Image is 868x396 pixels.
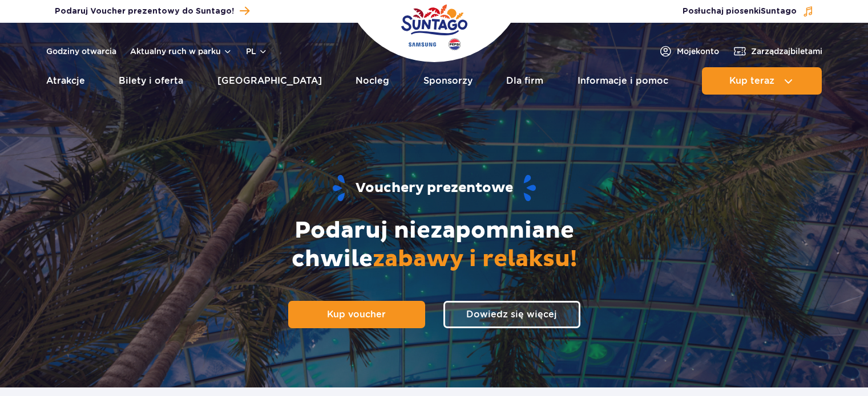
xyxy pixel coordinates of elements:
a: Mojekonto [659,44,719,58]
a: Atrakcje [46,67,85,95]
button: pl [246,46,268,57]
h1: Vouchery prezentowe [67,174,801,203]
span: Posłuchaj piosenki [683,6,797,17]
a: Bilety i oferta [119,67,183,95]
span: Suntago [761,7,797,15]
span: Kup voucher [327,309,386,320]
span: Zarządzaj biletami [751,46,822,57]
a: Informacje i pomoc [578,67,668,95]
a: Godziny otwarcia [46,46,116,57]
a: Dla firm [506,67,543,95]
a: Zarządzajbiletami [733,44,822,58]
a: Dowiedz się więcej [443,301,580,328]
a: Sponsorzy [423,67,473,95]
button: Posłuchaj piosenkiSuntago [683,6,814,17]
button: Aktualny ruch w parku [130,47,232,56]
a: [GEOGRAPHIC_DATA] [217,67,322,95]
span: Podaruj Voucher prezentowy do Suntago! [55,6,234,17]
a: Nocleg [356,67,389,95]
span: zabawy i relaksu! [373,245,577,273]
a: Kup voucher [288,301,425,328]
h2: Podaruj niezapomniane chwile [235,217,634,273]
a: Podaruj Voucher prezentowy do Suntago! [55,3,249,19]
span: Kup teraz [729,76,774,86]
span: Dowiedz się więcej [466,309,557,320]
span: Moje konto [677,46,719,57]
button: Kup teraz [702,67,822,95]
